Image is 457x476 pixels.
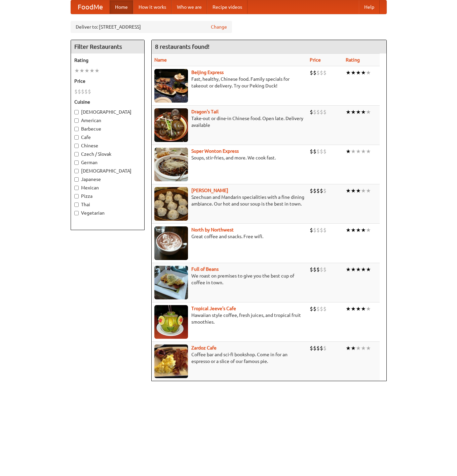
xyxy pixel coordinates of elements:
[154,305,188,339] img: jeeves.jpg
[310,266,313,273] li: $
[323,226,327,234] li: $
[316,266,320,273] li: $
[351,187,356,194] li: ★
[71,0,110,14] a: FoodMe
[155,43,210,50] ng-pluralize: 8 restaurants found!
[74,144,79,148] input: Chinese
[74,184,141,191] label: Mexican
[154,57,167,63] a: Name
[320,108,323,116] li: $
[154,344,188,378] img: zardoz.jpg
[310,344,313,352] li: $
[366,305,371,313] li: ★
[313,344,316,352] li: $
[74,168,141,174] label: [DEMOGRAPHIC_DATA]
[84,88,88,95] li: $
[366,187,371,194] li: ★
[356,187,361,194] li: ★
[366,69,371,76] li: ★
[313,108,316,116] li: $
[361,69,366,76] li: ★
[313,266,316,273] li: $
[323,69,327,76] li: $
[351,148,356,155] li: ★
[154,272,305,286] p: We roast on premises to give you the best cup of coffee in town.
[74,203,79,207] input: Thai
[191,188,228,193] a: [PERSON_NAME]
[71,21,232,33] div: Deliver to: [STREET_ADDRESS]
[172,0,207,14] a: Who we are
[74,169,79,173] input: [DEMOGRAPHIC_DATA]
[74,78,141,84] h5: Price
[154,351,305,365] p: Coffee bar and sci-fi bookshop. Come in for an espresso or a slice of our famous pie.
[359,0,380,14] a: Help
[154,187,188,221] img: shandong.jpg
[74,159,141,166] label: German
[154,69,188,103] img: beijing.jpg
[320,69,323,76] li: $
[323,266,327,273] li: $
[207,0,247,14] a: Recipe videos
[366,266,371,273] li: ★
[346,305,351,313] li: ★
[191,306,236,311] a: Tropical Jeeve's Cafe
[154,312,305,325] p: Hawaiian style coffee, fresh juices, and tropical fruit smoothies.
[74,88,78,95] li: $
[316,187,320,194] li: $
[74,135,79,140] input: Cafe
[346,187,351,194] li: ★
[366,148,371,155] li: ★
[310,305,313,313] li: $
[346,148,351,155] li: ★
[356,266,361,273] li: ★
[320,148,323,155] li: $
[74,152,79,156] input: Czech / Slovak
[94,67,100,74] li: ★
[356,108,361,116] li: ★
[366,344,371,352] li: ★
[191,148,239,154] b: Super Wonton Express
[346,108,351,116] li: ★
[74,110,79,114] input: [DEMOGRAPHIC_DATA]
[310,108,313,116] li: $
[316,226,320,234] li: $
[313,69,316,76] li: $
[310,148,313,155] li: $
[323,108,327,116] li: $
[316,344,320,352] li: $
[313,187,316,194] li: $
[316,69,320,76] li: $
[78,88,81,95] li: $
[351,108,356,116] li: ★
[89,67,94,74] li: ★
[323,344,327,352] li: $
[79,67,84,74] li: ★
[81,88,84,95] li: $
[74,210,141,216] label: Vegetarian
[74,99,141,105] h5: Cuisine
[191,345,217,351] a: Zardoz Cafe
[320,226,323,234] li: $
[351,266,356,273] li: ★
[74,117,141,124] label: American
[74,177,79,182] input: Japanese
[346,69,351,76] li: ★
[316,305,320,313] li: $
[351,305,356,313] li: ★
[356,148,361,155] li: ★
[88,88,91,95] li: $
[323,305,327,313] li: $
[154,76,305,89] p: Fast, healthy, Chinese food. Family specials for takeout or delivery. Try our Peking Duck!
[346,344,351,352] li: ★
[74,57,141,64] h5: Rating
[356,305,361,313] li: ★
[346,57,360,63] a: Rating
[323,187,327,194] li: $
[320,305,323,313] li: $
[74,118,79,123] input: American
[191,266,219,272] a: Full of Beans
[316,108,320,116] li: $
[154,148,188,181] img: superwonton.jpg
